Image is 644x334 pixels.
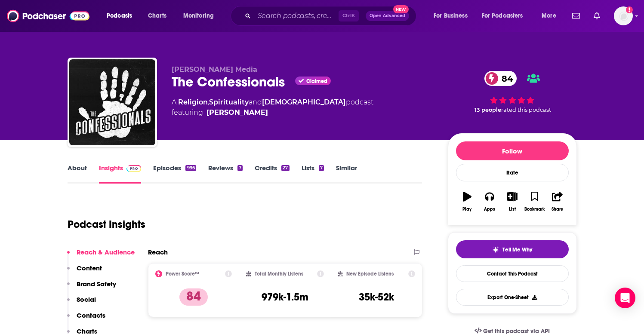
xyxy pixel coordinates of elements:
[456,186,478,217] button: Play
[249,98,262,106] span: and
[542,10,556,22] span: More
[148,10,166,22] span: Charts
[67,264,102,280] button: Content
[178,98,208,106] a: Religion
[68,164,87,184] a: About
[255,164,289,184] a: Credits27
[206,107,268,118] a: Tony Merkel
[346,271,394,277] h2: New Episode Listens
[478,186,501,217] button: Apps
[484,71,517,86] a: 84
[77,295,96,303] p: Social
[69,59,155,145] img: The Confessionals
[482,10,523,22] span: For Podcasters
[484,207,495,212] div: Apps
[626,6,633,13] svg: Add a profile image
[185,165,196,171] div: 996
[615,288,635,308] div: Open Intercom Messenger
[366,11,409,21] button: Open AdvancedNew
[492,246,499,253] img: tell me why sparkle
[209,98,249,106] a: Spirituality
[456,289,569,306] button: Export One-Sheet
[101,9,143,23] button: open menu
[77,311,105,319] p: Contacts
[336,164,357,184] a: Similar
[262,291,308,303] h3: 979k-1.5m
[67,311,105,327] button: Contacts
[107,10,132,22] span: Podcasts
[370,14,405,18] span: Open Advanced
[614,6,633,25] img: User Profile
[148,248,168,256] h2: Reach
[208,98,209,106] span: ,
[183,10,214,22] span: Monitoring
[254,9,339,23] input: Search podcasts, credits, & more...
[546,186,568,217] button: Share
[524,186,546,217] button: Bookmark
[302,164,324,184] a: Lists7
[552,207,563,212] div: Share
[569,9,583,23] a: Show notifications dropdown
[142,9,172,23] a: Charts
[239,6,425,26] div: Search podcasts, credits, & more...
[434,10,468,22] span: For Business
[255,271,303,277] h2: Total Monthly Listens
[462,207,471,212] div: Play
[614,6,633,25] span: Logged in as TinaPugh
[67,280,116,296] button: Brand Safety
[359,291,394,303] h3: 35k-52k
[67,248,135,264] button: Reach & Audience
[493,71,517,86] span: 84
[77,280,116,288] p: Brand Safety
[68,218,145,231] h1: Podcast Insights
[476,9,536,23] button: open menu
[77,248,135,256] p: Reach & Audience
[77,264,102,272] p: Content
[262,98,346,106] a: [DEMOGRAPHIC_DATA]
[524,207,545,212] div: Bookmark
[501,107,551,113] span: rated this podcast
[339,10,359,21] span: Ctrl K
[179,288,208,306] p: 84
[509,207,516,212] div: List
[126,165,142,172] img: Podchaser Pro
[590,9,604,23] a: Show notifications dropdown
[456,265,569,282] a: Contact This Podcast
[281,165,289,171] div: 27
[393,5,409,13] span: New
[172,97,373,118] div: A podcast
[448,65,577,119] div: 84 13 peoplerated this podcast
[319,165,324,171] div: 7
[99,164,142,184] a: InsightsPodchaser Pro
[475,107,501,113] span: 13 people
[614,6,633,25] button: Show profile menu
[456,164,569,181] div: Rate
[7,8,89,24] img: Podchaser - Follow, Share and Rate Podcasts
[502,246,532,253] span: Tell Me Why
[237,165,243,171] div: 7
[501,186,523,217] button: List
[456,141,569,160] button: Follow
[536,9,567,23] button: open menu
[177,9,225,23] button: open menu
[166,271,199,277] h2: Power Score™
[428,9,478,23] button: open menu
[172,65,257,74] span: [PERSON_NAME] Media
[172,107,373,118] span: featuring
[153,164,196,184] a: Episodes996
[67,295,96,311] button: Social
[306,79,327,83] span: Claimed
[456,240,569,258] button: tell me why sparkleTell Me Why
[208,164,243,184] a: Reviews7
